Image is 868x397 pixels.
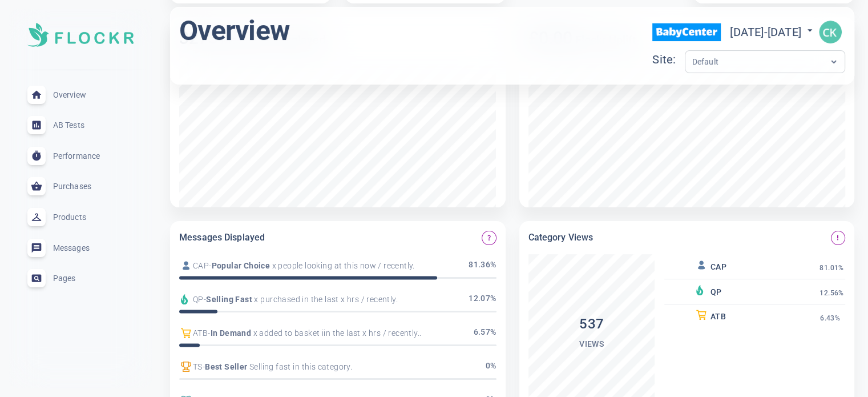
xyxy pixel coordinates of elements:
span: x people looking at this now / recently. [270,260,414,272]
span: Selling Fast [206,294,252,306]
span: x added to basket iin the last x hrs / recently.. [251,327,421,339]
span: In Demand [211,327,252,339]
span: question_mark [486,234,492,241]
span: [DATE] - [DATE] [730,25,815,39]
span: Selling fast in this category. [248,361,352,373]
a: Products [9,202,152,232]
span: ATB - [193,327,211,339]
h1: Overview [179,14,289,48]
span: QP - [193,294,206,306]
div: Site: [652,50,684,69]
span: priority_high [834,234,841,241]
img: 72891afe4fe6c9efe9311dda18686fec [819,21,842,43]
a: Overview [9,79,152,110]
span: 0 % [486,360,496,374]
h6: Messages Displayed [179,230,265,245]
span: CAP - [193,260,212,272]
span: 81.01% [819,264,843,272]
span: Views [579,339,604,348]
span: Popular Choice [212,260,271,272]
h4: 537 [528,315,655,334]
a: Purchases [9,171,152,202]
span: Best Seller [205,361,247,373]
span: 6.43% [820,314,840,323]
a: Messages [9,232,152,263]
a: Performance [9,141,152,171]
button: Which Flockr messages are displayed the most [482,231,496,245]
span: 81.36 % [469,259,496,272]
img: Soft UI Logo [27,23,134,47]
span: TS - [193,361,205,373]
span: 12.07 % [469,292,496,306]
span: 12.56% [819,289,843,298]
h6: Category Views [528,230,594,245]
a: AB Tests [9,110,152,141]
span: 6.57 % [473,326,496,340]
span: x purchased in the last x hrs / recently. [252,294,398,306]
a: Pages [9,263,152,294]
img: babycenter [652,14,721,50]
button: Message views on the category page [831,231,845,245]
